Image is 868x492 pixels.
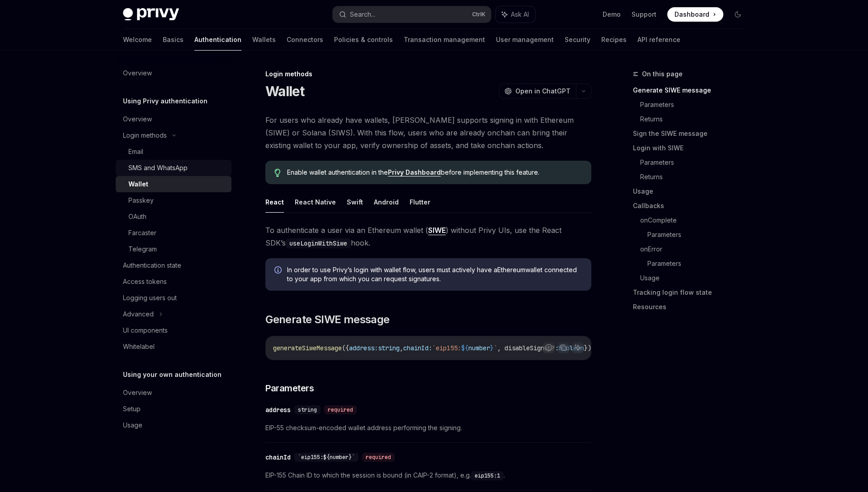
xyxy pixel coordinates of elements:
[640,112,752,126] a: Returns
[265,114,591,152] span: For users who already have wallets, [PERSON_NAME] supports signing in with Ethereum (SIWE) or Sol...
[123,276,167,287] div: Access tokens
[468,344,490,352] span: number
[432,344,461,352] span: `eip155:
[572,342,584,353] button: Ask AI
[265,470,591,481] span: EIP-155 Chain ID to which the session is bound (in CAIP-2 format), e.g. .
[123,309,154,320] div: Advanced
[557,342,569,353] button: Copy the contents from the code block
[497,344,555,352] span: , disableSignup?
[349,344,378,352] span: address:
[116,401,231,417] a: Setup
[116,209,231,225] a: OAuth
[287,265,582,283] span: In order to use Privy’s login with wallet flow, users must actively have a Ethereum wallet connec...
[640,213,752,227] a: onComplete
[274,266,283,275] svg: Info
[428,226,446,235] a: SIWE
[116,257,231,274] a: Authentication state
[298,454,355,461] span: `eip155:${number}`
[511,10,529,19] span: Ask AI
[116,192,231,209] a: Passkey
[461,344,468,352] span: ${
[494,344,497,352] span: `
[123,341,155,352] div: Whitelabel
[350,9,375,20] div: Search...
[637,29,680,51] a: API reference
[116,111,231,127] a: Overview
[333,6,491,23] button: Search...CtrlK
[116,417,231,433] a: Usage
[265,405,291,414] div: address
[378,344,400,352] span: string
[116,385,231,401] a: Overview
[633,285,752,300] a: Tracking login flow state
[265,70,591,79] div: Login methods
[374,191,399,213] button: Android
[603,10,621,19] a: Demo
[642,69,683,79] span: On this page
[123,130,167,141] div: Login methods
[116,274,231,290] a: Access tokens
[123,325,168,336] div: UI components
[128,227,156,238] div: Farcaster
[287,29,323,51] a: Connectors
[499,84,576,99] button: Open in ChatGPT
[123,369,222,380] h5: Using your own authentication
[342,344,349,352] span: ({
[404,29,485,51] a: Transaction management
[116,322,231,339] a: UI components
[123,420,142,431] div: Usage
[731,7,745,22] button: Toggle dark mode
[667,7,723,22] a: Dashboard
[163,29,184,51] a: Basics
[123,114,152,125] div: Overview
[633,184,752,199] a: Usage
[471,471,504,480] code: eip155:1
[633,300,752,314] a: Resources
[116,176,231,192] a: Wallet
[123,292,177,303] div: Logging users out
[265,224,591,249] span: To authenticate a user via an Ethereum wallet ( ) without Privy UIs, use the React SDK’s hook.
[128,146,143,157] div: Email
[128,162,188,173] div: SMS and WhatsApp
[632,10,656,19] a: Support
[265,312,389,327] span: Generate SIWE message
[128,211,146,222] div: OAuth
[123,260,181,271] div: Authentication state
[286,238,351,248] code: useLoginWithSiwe
[496,29,554,51] a: User management
[400,344,403,352] span: ,
[495,6,535,23] button: Ask AI
[273,344,342,352] span: generateSiweMessage
[116,65,231,81] a: Overview
[362,453,395,462] div: required
[633,199,752,213] a: Callbacks
[287,168,582,177] span: Enable wallet authentication in the before implementing this feature.
[403,344,432,352] span: chainId:
[543,342,555,353] button: Report incorrect code
[128,195,154,206] div: Passkey
[633,141,752,155] a: Login with SIWE
[123,96,208,107] h5: Using Privy authentication
[675,10,709,19] span: Dashboard
[640,271,752,285] a: Usage
[265,453,291,462] div: chainId
[274,169,281,177] svg: Tip
[116,225,231,241] a: Farcaster
[472,11,486,18] span: Ctrl K
[295,191,336,213] button: React Native
[123,387,152,398] div: Overview
[265,83,305,99] h1: Wallet
[116,160,231,176] a: SMS and WhatsApp
[334,29,393,51] a: Policies & controls
[584,344,591,352] span: })
[265,422,591,433] span: EIP-55 checksum-encoded wallet address performing the signing.
[116,241,231,257] a: Telegram
[123,404,141,414] div: Setup
[298,406,317,413] span: string
[252,29,276,51] a: Wallets
[265,191,284,213] button: React
[515,87,571,96] span: Open in ChatGPT
[490,344,494,352] span: }
[116,290,231,306] a: Logging users out
[601,29,627,51] a: Recipes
